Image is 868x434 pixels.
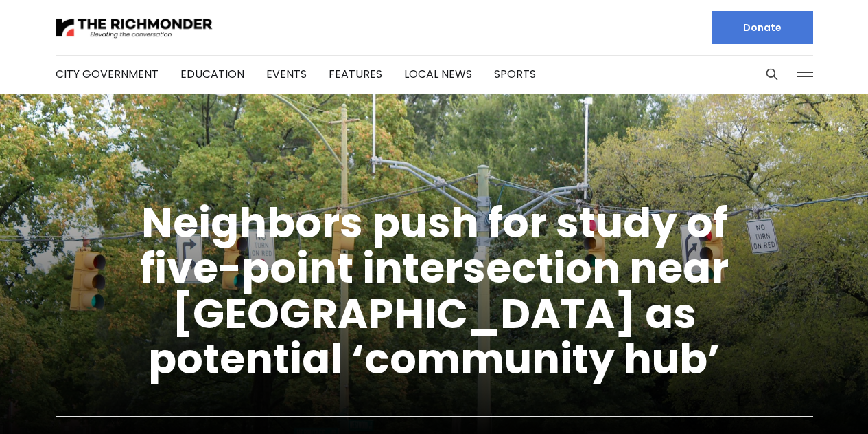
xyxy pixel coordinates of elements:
a: Sports [494,66,536,82]
button: Search this site [762,64,782,85]
a: Features [329,66,382,82]
img: The Richmonder [56,16,213,40]
a: Education [180,66,244,82]
a: Neighbors push for study of five-point intersection near [GEOGRAPHIC_DATA] as potential ‘communit... [140,194,729,388]
a: Donate [712,11,813,44]
a: Events [266,66,307,82]
iframe: portal-trigger [752,367,868,434]
a: City Government [56,66,159,82]
a: Local News [404,66,472,82]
